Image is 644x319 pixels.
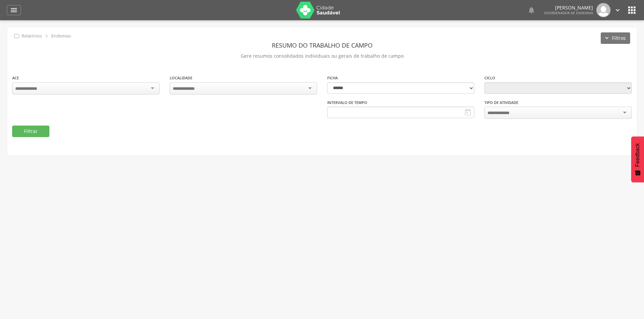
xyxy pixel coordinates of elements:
[43,32,50,40] i: 
[614,3,621,17] a: 
[635,143,641,167] span: Feedback
[51,33,71,39] p: Endemias
[170,75,192,81] label: Localidade
[527,6,535,14] i: 
[631,136,644,182] button: Feedback - Mostrar pesquisa
[601,32,630,44] button: Filtros
[10,6,18,14] i: 
[484,100,518,105] label: Tipo de Atividade
[544,10,593,15] span: Coordenador de Endemias
[12,126,49,137] button: Filtrar
[484,75,495,81] label: Ciclo
[464,108,472,116] i: 
[13,32,21,40] i: 
[327,100,367,105] label: Intervalo de Tempo
[12,75,19,81] label: ACE
[614,6,621,14] i: 
[626,5,637,16] i: 
[22,33,42,39] p: Relatórios
[527,3,535,17] a: 
[12,51,632,61] p: Gere resumos consolidados individuais ou gerais de trabalho de campo
[12,39,632,51] header: Resumo do Trabalho de Campo
[327,75,338,81] label: Ficha
[544,5,593,10] p: [PERSON_NAME]
[7,5,21,15] a: 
